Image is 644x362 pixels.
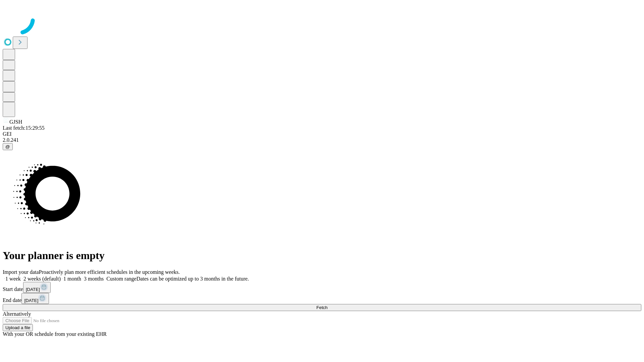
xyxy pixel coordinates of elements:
[3,137,641,143] div: 2.0.241
[3,311,31,317] span: Alternatively
[24,298,38,303] span: [DATE]
[3,304,641,311] button: Fetch
[3,125,45,131] span: Last fetch: 15:29:55
[3,143,13,150] button: @
[137,276,249,282] span: Dates can be optimized up to 3 months in the future.
[26,287,40,292] span: [DATE]
[23,276,61,282] span: 2 weeks (default)
[3,131,641,137] div: GEI
[3,331,107,337] span: With your OR schedule from your existing EHR
[84,276,104,282] span: 3 months
[3,269,39,275] span: Import your data
[3,282,641,293] div: Start date
[316,305,327,310] span: Fetch
[5,144,10,149] span: @
[21,293,49,304] button: [DATE]
[5,276,21,282] span: 1 week
[63,276,81,282] span: 1 month
[23,282,51,293] button: [DATE]
[3,324,33,331] button: Upload a file
[3,293,641,304] div: End date
[106,276,136,282] span: Custom range
[9,119,22,125] span: GJSH
[3,249,641,262] h1: Your planner is empty
[39,269,180,275] span: Proactively plan more efficient schedules in the upcoming weeks.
